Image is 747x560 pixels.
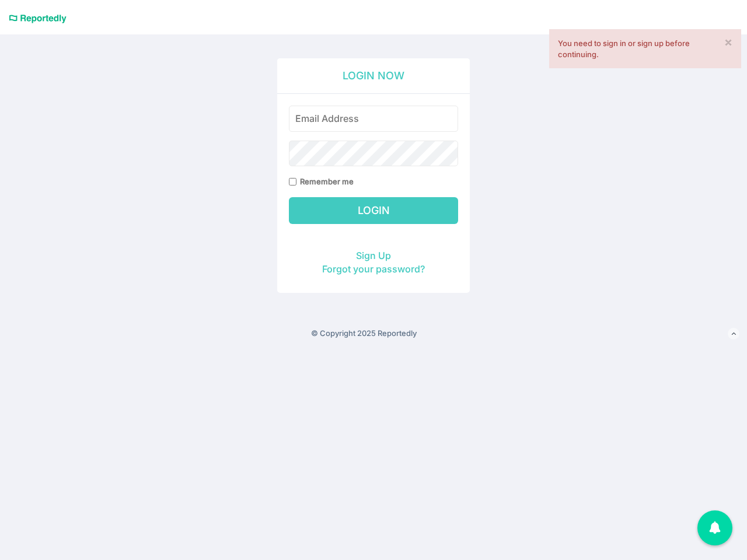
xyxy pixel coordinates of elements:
[289,197,458,224] input: Login
[322,263,425,275] a: Forgot your password?
[289,106,458,132] input: Email Address
[724,36,732,48] a: ×
[277,58,470,94] h2: Login Now
[558,38,732,60] div: You need to sign in or sign up before continuing.
[300,176,354,187] label: Remember me
[356,250,391,261] a: Sign Up
[9,9,67,29] a: Reportedly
